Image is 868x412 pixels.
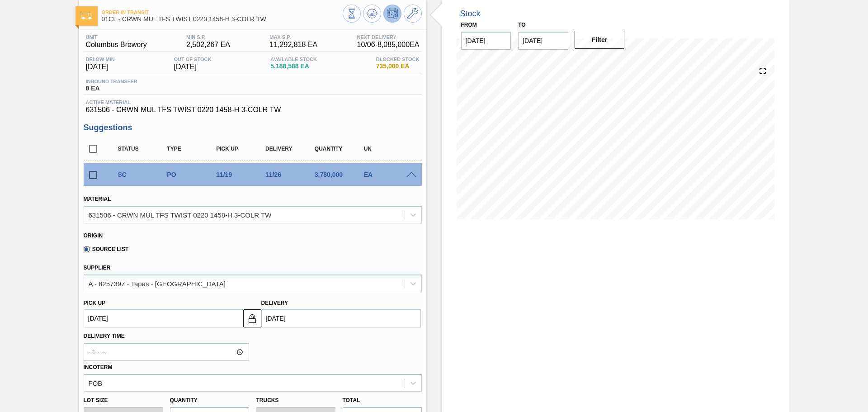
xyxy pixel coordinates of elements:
[170,397,198,403] label: Quantity
[86,85,137,92] span: 0 EA
[312,171,367,178] div: 3,780,000
[84,309,243,327] input: mm/dd/yyyy
[269,34,317,40] span: MAX S.P.
[357,41,420,49] span: 10/06 - 8,085,000 EA
[86,34,147,40] span: Unit
[174,63,212,71] span: [DATE]
[84,364,113,370] label: Incoterm
[165,146,219,152] div: Type
[575,31,625,49] button: Filter
[383,5,401,23] button: Deprogram Stock
[86,57,115,62] span: Below Min
[261,309,421,327] input: mm/dd/yyyy
[84,265,111,271] label: Supplier
[102,9,343,15] span: Order in transit
[86,63,115,71] span: [DATE]
[186,34,230,40] span: MIN S.P.
[256,397,279,403] label: Trucks
[518,32,568,50] input: mm/dd/yyyy
[102,16,343,23] span: 01CL - CRWN MUL TFS TWIST 0220 1458-H 3-COLR TW
[270,63,317,70] span: 5,188,588 EA
[263,146,318,152] div: Delivery
[86,41,147,49] span: Columbus Brewery
[263,171,318,178] div: 11/26/2025
[84,196,111,202] label: Material
[84,246,129,252] label: Source List
[84,123,422,133] h3: Suggestions
[357,34,420,40] span: Next Delivery
[247,313,258,324] img: locked
[89,211,272,218] div: 631506 - CRWN MUL TFS TWIST 0220 1458-H 3-COLR TW
[84,232,103,239] label: Origin
[312,146,367,152] div: Quantity
[269,41,317,49] span: 11,292,818 EA
[363,5,381,23] button: Update Chart
[461,22,477,28] label: From
[362,146,416,152] div: UN
[343,397,360,403] label: Total
[89,279,226,287] div: A - 8257397 - Tapas - [GEOGRAPHIC_DATA]
[84,300,106,306] label: Pick up
[186,41,230,49] span: 2,502,267 EA
[86,106,420,114] span: 631506 - CRWN MUL TFS TWIST 0220 1458-H 3-COLR TW
[86,79,137,84] span: Inbound Transfer
[461,32,511,50] input: mm/dd/yyyy
[460,9,481,19] div: Stock
[116,171,170,178] div: Suggestion Created
[376,57,420,62] span: Blocked Stock
[214,146,269,152] div: Pick up
[243,309,261,327] button: locked
[89,379,103,387] div: FOB
[343,5,361,23] button: Stocks Overview
[214,171,269,178] div: 11/19/2025
[404,5,422,23] button: Go to Master Data / General
[116,146,170,152] div: Status
[518,22,525,28] label: to
[86,99,420,105] span: Active Material
[261,300,288,306] label: Delivery
[84,330,249,343] label: Delivery Time
[81,13,92,19] img: Ícone
[376,63,420,70] span: 735,000 EA
[362,171,416,178] div: EA
[174,57,212,62] span: Out Of Stock
[165,171,219,178] div: Purchase order
[270,57,317,62] span: Available Stock
[84,394,163,407] label: Lot size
